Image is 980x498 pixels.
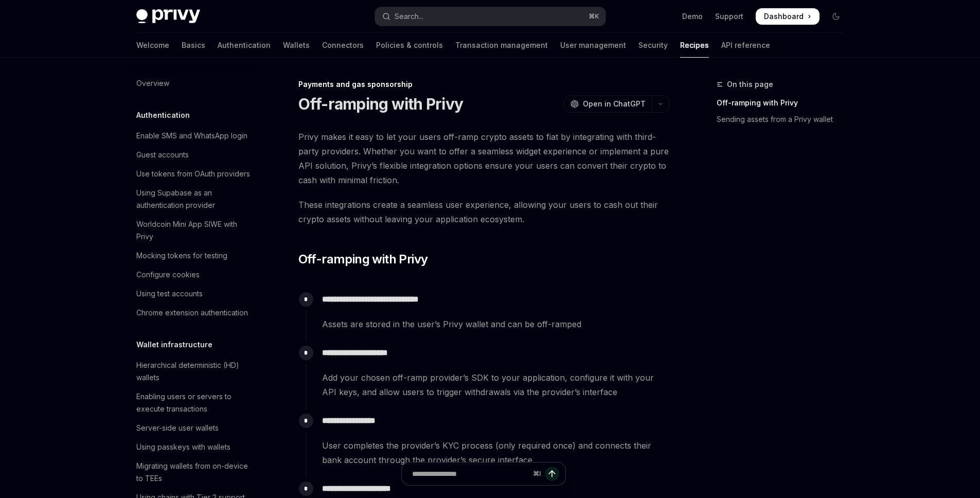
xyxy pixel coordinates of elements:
a: Server-side user wallets [128,419,260,437]
input: Ask a question... [412,463,529,485]
a: API reference [721,33,770,58]
a: Migrating wallets from on-device to TEEs [128,457,260,488]
div: Server-side user wallets [136,422,219,434]
div: Mocking tokens for testing [136,250,227,262]
div: Guest accounts [136,149,189,161]
a: Using Supabase as an authentication provider [128,184,260,215]
div: Using passkeys with wallets [136,441,230,453]
div: Payments and gas sponsorship [298,79,669,90]
a: Authentication [218,33,271,58]
a: Welcome [136,33,169,58]
a: Using test accounts [128,284,260,303]
h5: Authentication [136,109,190,121]
div: Using test accounts [136,288,203,300]
span: ⌘ K [589,12,599,21]
a: Overview [128,74,260,93]
a: Dashboard [756,8,819,25]
a: Support [715,11,743,22]
span: Add your chosen off-ramp provider’s SDK to your application, configure it with your API keys, and... [322,370,669,399]
a: Basics [182,33,205,58]
a: Chrome extension authentication [128,304,260,322]
a: Enable SMS and WhatsApp login [128,127,260,145]
button: Open in ChatGPT [564,95,652,113]
a: Configure cookies [128,265,260,284]
img: dark logo [136,9,200,24]
div: Enable SMS and WhatsApp login [136,130,247,142]
div: Worldcoin Mini App SIWE with Privy [136,218,254,243]
a: Demo [682,11,703,22]
div: Configure cookies [136,269,200,281]
span: Dashboard [764,11,804,22]
span: User completes the provider’s KYC process (only required once) and connects their bank account th... [322,438,669,467]
div: Migrating wallets from on-device to TEEs [136,460,254,485]
span: These integrations create a seamless user experience, allowing your users to cash out their crypt... [298,198,669,226]
a: Use tokens from OAuth providers [128,165,260,183]
div: Enabling users or servers to execute transactions [136,390,254,415]
div: Use tokens from OAuth providers [136,168,250,180]
div: Overview [136,77,169,90]
div: Using Supabase as an authentication provider [136,187,254,211]
a: Sending assets from a Privy wallet [717,111,852,128]
a: Wallets [283,33,310,58]
a: Recipes [680,33,709,58]
button: Send message [545,467,559,481]
a: Guest accounts [128,146,260,164]
button: Open search [375,7,605,26]
button: Toggle dark mode [828,8,844,25]
a: User management [560,33,626,58]
a: Connectors [322,33,364,58]
a: Mocking tokens for testing [128,246,260,265]
a: Worldcoin Mini App SIWE with Privy [128,215,260,246]
span: Open in ChatGPT [583,99,646,109]
h5: Wallet infrastructure [136,339,212,351]
span: Privy makes it easy to let your users off-ramp crypto assets to fiat by integrating with third-pa... [298,130,669,187]
a: Enabling users or servers to execute transactions [128,387,260,418]
a: Hierarchical deterministic (HD) wallets [128,356,260,387]
a: Policies & controls [376,33,443,58]
span: On this page [727,78,773,91]
a: Using passkeys with wallets [128,438,260,456]
a: Security [638,33,668,58]
span: Assets are stored in the user’s Privy wallet and can be off-ramped [322,317,669,331]
div: Search... [395,10,423,23]
a: Off-ramping with Privy [717,95,852,111]
h1: Off-ramping with Privy [298,95,464,113]
div: Chrome extension authentication [136,307,248,319]
span: Off-ramping with Privy [298,251,428,268]
div: Hierarchical deterministic (HD) wallets [136,359,254,384]
a: Transaction management [455,33,548,58]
